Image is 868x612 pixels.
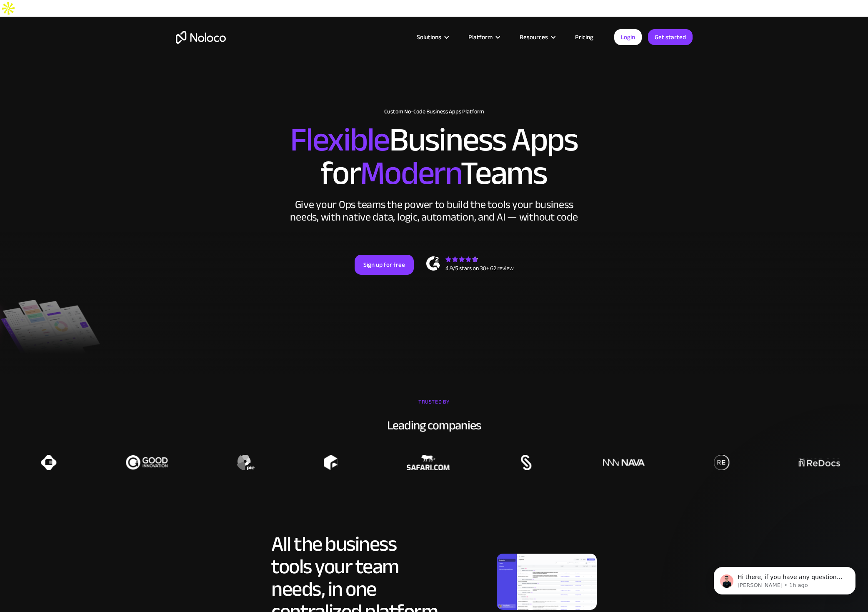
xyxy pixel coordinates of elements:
div: Platform [468,32,493,43]
div: Give your Ops teams the power to build the tools your business needs, with native data, logic, au... [288,198,580,223]
div: Resources [520,32,548,43]
a: Login [614,29,642,45]
span: Flexible [290,109,389,171]
a: Sign up for free [355,255,414,275]
div: Resources [509,32,565,43]
div: Solutions [406,32,458,43]
h2: Business Apps for Teams [176,123,693,190]
span: Modern [360,142,460,204]
iframe: Intercom notifications message [701,549,868,608]
h1: Custom No-Code Business Apps Platform [176,108,693,115]
a: Pricing [565,32,604,43]
div: Solutions [417,32,441,43]
a: Get started [648,29,693,45]
a: home [176,31,226,44]
div: Platform [458,32,509,43]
